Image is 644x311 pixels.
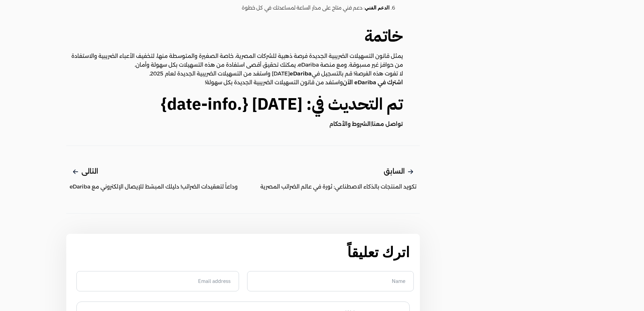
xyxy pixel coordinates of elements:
span: وداعاً لتعقيدات الضرائب! دليلك المبسّط للإيصال الإلكتروني مع eDariba [70,183,238,191]
p: لا تفوت هذه الفرصة! قم بالتسجيل في [DATE] واستفد من التسهيلات الضريبية الجديدة لعام 2025. [66,69,403,78]
input: Name [247,271,414,291]
strong: الدعم الفني [365,4,389,11]
a: التالى وداعاً لتعقيدات الضرائب! دليلك المبسّط للإيصال الإلكتروني مع eDariba [70,166,238,191]
p: يمثل قانون التسهيلات الضريبية الجديدة فرصة ذهبية للشركات المصرية، خاصة الصغيرة والمتوسطة منها، لت... [66,52,403,69]
input: Email address [76,271,239,291]
span: تكويد المنتجات بالذكاء الاصطناعي: ثورة في عالم الضرائب المصرية [260,183,416,191]
h3: اترك تعليقاً [76,244,410,261]
span: السابق [260,166,416,177]
a: تواصل معنا [372,120,403,129]
a: اشترك في eDariba الآن [343,78,403,87]
p: | [66,120,403,129]
span: التالى [70,166,238,177]
nav: مقالات [66,146,420,214]
a: eDariba [290,69,312,78]
li: : دعم فني متاح على مدار الساعة لمساعدتك في كل خطوة [79,2,389,14]
h2: تم التحديث في: [DATE] {.date-info} [66,92,403,116]
p: واستفد من قانون التسهيلات الضريبية الجديدة بكل سهولة! [66,78,403,87]
a: الشروط والأحكام [329,120,371,129]
a: السابق تكويد المنتجات بالذكاء الاصطناعي: ثورة في عالم الضرائب المصرية [260,166,416,191]
h2: خاتمة [66,24,403,48]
